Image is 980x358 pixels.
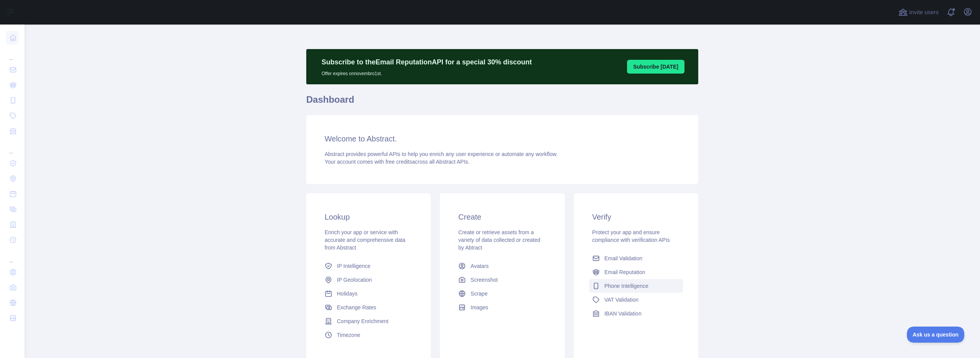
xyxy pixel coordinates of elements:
[306,94,698,112] h1: Dashboard
[322,273,415,287] a: IP Geolocation
[337,304,376,311] span: Exchange Rates
[6,140,18,155] div: ...
[627,60,684,74] button: Subscribe [DATE]
[907,327,965,343] iframe: Toggle Customer Support
[455,259,549,273] a: Avatars
[470,304,488,311] span: Images
[325,212,412,222] h3: Lookup
[455,301,549,314] a: Images
[322,287,415,301] a: Holidays
[337,290,358,297] span: Holidays
[604,268,645,276] span: Email Reputation
[325,229,405,251] span: Enrich your app or service with accurate and comprehensive data from Abstract
[455,287,549,301] a: Scrape
[322,67,532,77] p: Offer expires on novembro 1st.
[337,317,389,325] span: Company Enrichment
[589,279,683,293] a: Phone Intelligence
[470,276,498,284] span: Screenshot
[592,212,680,222] h3: Verify
[589,251,683,265] a: Email Validation
[604,310,642,317] span: IBAN Validation
[589,307,683,320] a: IBAN Validation
[604,296,639,304] span: VAT Validation
[592,229,670,243] span: Protect your app and ensure compliance with verification APIs
[6,46,18,61] div: ...
[458,229,540,251] span: Create or retrieve assets from a variety of data collected or created by Abtract
[470,290,487,297] span: Scrape
[455,273,549,287] a: Screenshot
[322,328,415,342] a: Timezone
[589,265,683,279] a: Email Reputation
[325,133,680,144] h3: Welcome to Abstract.
[322,314,415,328] a: Company Enrichment
[337,276,372,284] span: IP Geolocation
[337,262,371,270] span: IP Intelligence
[325,151,558,157] span: Abstract provides powerful APIs to help you enrich any user experience or automate any workflow.
[909,8,939,17] span: Invite users
[385,159,412,165] span: free credits
[589,293,683,307] a: VAT Validation
[604,255,642,262] span: Email Validation
[470,262,488,270] span: Avatars
[458,212,546,222] h3: Create
[897,6,940,18] button: Invite users
[322,301,415,314] a: Exchange Rates
[604,282,648,290] span: Phone Intelligence
[337,331,360,339] span: Timezone
[6,248,18,264] div: ...
[325,159,469,165] span: Your account comes with across all Abstract APIs.
[322,259,415,273] a: IP Intelligence
[322,57,532,67] p: Subscribe to the Email Reputation API for a special 30 % discount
